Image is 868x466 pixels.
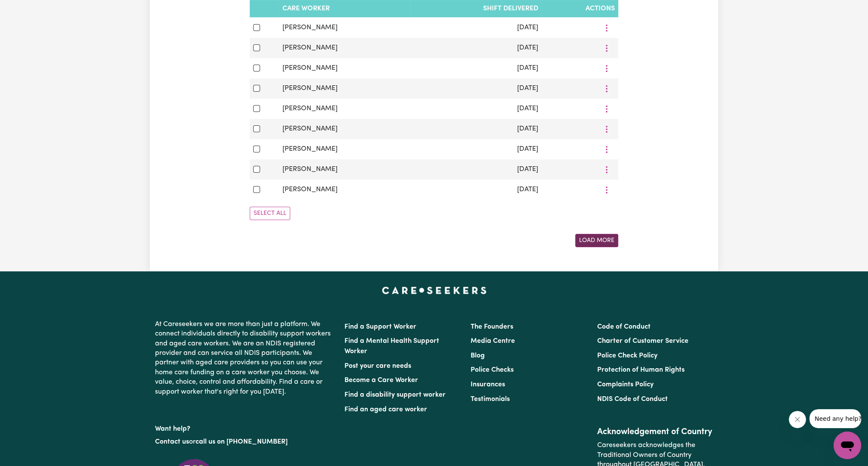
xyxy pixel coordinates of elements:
span: [PERSON_NAME] [282,24,338,31]
a: call us on [PHONE_NUMBER] [195,438,288,445]
iframe: Button to launch messaging window [834,432,861,459]
p: At Careseekers we are more than just a platform. We connect individuals directly to disability su... [155,316,334,400]
span: [PERSON_NAME] [282,186,338,193]
a: Police Check Policy [597,352,657,359]
span: Need any help? [5,6,52,13]
td: [DATE] [410,78,542,99]
a: NDIS Code of Conduct [597,396,668,403]
a: The Founders [471,323,513,330]
a: Careseekers home page [382,287,487,294]
span: [PERSON_NAME] [282,105,338,112]
a: Find a Mental Health Support Worker [344,338,439,355]
a: Insurances [471,381,505,388]
p: Want help? [155,421,334,434]
a: Charter of Customer Service [597,338,688,345]
button: More options [598,62,615,75]
a: Code of Conduct [597,323,651,330]
a: Find a Support Worker [344,323,416,330]
td: [DATE] [410,159,542,180]
button: More options [598,102,615,115]
span: [PERSON_NAME] [282,65,338,71]
a: Testimonials [471,396,510,403]
td: [DATE] [410,139,542,159]
a: Complaints Policy [597,381,654,388]
span: [PERSON_NAME] [282,125,338,132]
td: [DATE] [410,180,542,200]
a: Protection of Human Rights [597,367,685,373]
a: Find an aged care worker [344,406,427,413]
button: More options [598,163,615,176]
span: [PERSON_NAME] [282,166,338,173]
button: Select All [250,207,290,220]
button: More options [598,122,615,136]
a: Blog [471,352,485,359]
button: More options [598,41,615,55]
td: [DATE] [410,38,542,58]
a: Media Centre [471,338,515,345]
td: [DATE] [410,58,542,78]
td: [DATE] [410,119,542,139]
a: Find a disability support worker [344,391,446,398]
span: [PERSON_NAME] [282,146,338,152]
iframe: Close message [789,411,806,428]
a: Police Checks [471,367,514,373]
a: Contact us [155,438,189,445]
button: Load More [575,234,618,247]
a: Post your care needs [344,363,411,370]
td: [DATE] [410,99,542,119]
span: [PERSON_NAME] [282,44,338,51]
h2: Acknowledgement of Country [597,427,713,437]
td: [DATE] [410,18,542,38]
span: Care Worker [282,5,330,12]
button: More options [598,82,615,95]
button: More options [598,21,615,34]
p: or [155,434,334,450]
iframe: Message from company [809,409,861,428]
button: More options [598,143,615,156]
button: More options [598,183,615,196]
span: [PERSON_NAME] [282,85,338,92]
a: Become a Care Worker [344,377,418,384]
